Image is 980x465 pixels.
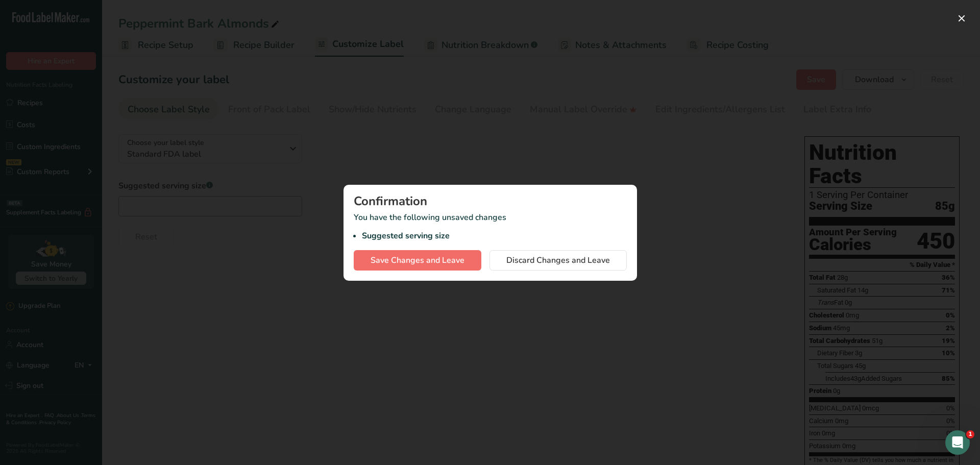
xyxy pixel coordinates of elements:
p: You have the following unsaved changes [354,211,627,242]
span: Discard Changes and Leave [506,254,610,266]
li: Suggested serving size [362,230,627,242]
span: Save Changes and Leave [371,254,464,266]
span: 1 [966,430,974,438]
button: Discard Changes and Leave [489,250,627,271]
div: Confirmation [354,195,627,207]
button: Save Changes and Leave [354,250,481,271]
iframe: Intercom live chat [945,430,970,455]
